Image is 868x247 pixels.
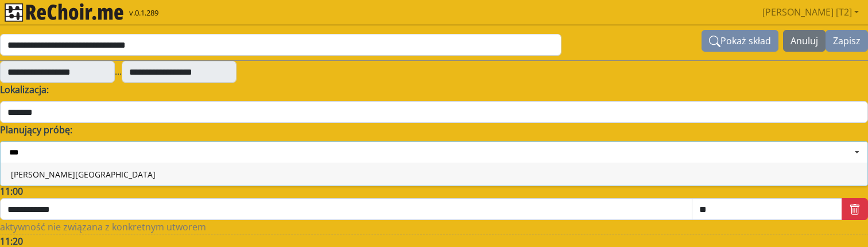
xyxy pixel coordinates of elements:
[849,204,861,215] svg: trash
[1,163,867,186] div: [PERSON_NAME][GEOGRAPHIC_DATA]
[702,30,778,52] button: searchPokaż skład
[5,3,123,22] img: rekłajer mi
[709,36,720,47] svg: search
[783,30,826,52] button: Anuluj
[129,7,158,19] span: v.0.1.289
[842,198,868,220] button: trash
[826,30,868,52] button: Zapisz
[758,1,863,24] a: [PERSON_NAME] [T2]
